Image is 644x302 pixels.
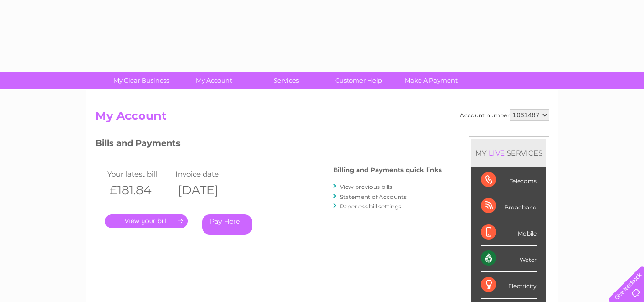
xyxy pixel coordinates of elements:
[481,193,537,219] div: Broadband
[247,72,326,89] a: Services
[481,272,537,298] div: Electricity
[95,136,442,153] h3: Bills and Payments
[105,180,174,200] th: £181.84
[340,193,407,200] a: Statement of Accounts
[481,219,537,246] div: Mobile
[460,109,549,121] div: Account number
[481,167,537,193] div: Telecoms
[319,72,398,89] a: Customer Help
[95,109,549,127] h2: My Account
[202,214,252,235] a: Pay Here
[481,246,537,272] div: Water
[173,167,242,180] td: Invoice date
[102,72,181,89] a: My Clear Business
[333,167,442,174] h4: Billing and Payments quick links
[340,203,401,210] a: Paperless bill settings
[392,72,470,89] a: Make A Payment
[105,214,188,228] a: .
[105,167,174,180] td: Your latest bill
[173,180,242,200] th: [DATE]
[487,148,507,157] div: LIVE
[340,183,392,190] a: View previous bills
[471,139,546,167] div: MY SERVICES
[174,72,253,89] a: My Account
